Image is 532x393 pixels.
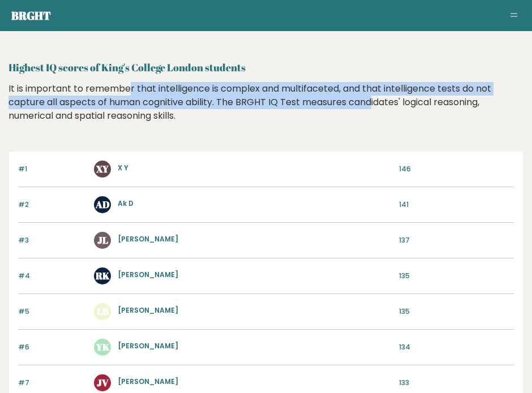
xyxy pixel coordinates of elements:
p: #4 [18,271,87,281]
p: 134 [399,342,514,352]
p: #6 [18,342,87,352]
p: 141 [399,200,514,210]
a: Ak D [118,198,134,208]
button: Toggle navigation [507,9,521,23]
a: X Y [118,163,128,172]
text: JL [97,234,108,247]
a: [PERSON_NAME] [118,377,178,386]
h2: Highest IQ scores of King's College London students [8,60,524,75]
text: LB [96,305,108,318]
p: #5 [18,306,87,317]
p: #1 [18,164,87,174]
p: 133 [399,378,514,388]
text: YK [95,340,109,353]
p: 137 [399,235,514,245]
p: 146 [399,164,514,174]
p: #3 [18,235,87,245]
p: 135 [399,271,514,281]
a: [PERSON_NAME] [118,234,178,244]
text: RK [95,269,110,282]
a: [PERSON_NAME] [118,270,178,279]
text: JV [96,376,108,389]
text: AD [95,198,109,211]
p: #7 [18,378,87,388]
p: #2 [18,200,87,210]
a: Brght [11,8,51,23]
p: 135 [399,306,514,317]
a: [PERSON_NAME] [118,341,178,351]
div: It is important to remember that intelligence is complex and multifaceted, and that intelligence ... [8,82,524,140]
a: [PERSON_NAME] [118,305,178,315]
text: XY [96,162,109,175]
